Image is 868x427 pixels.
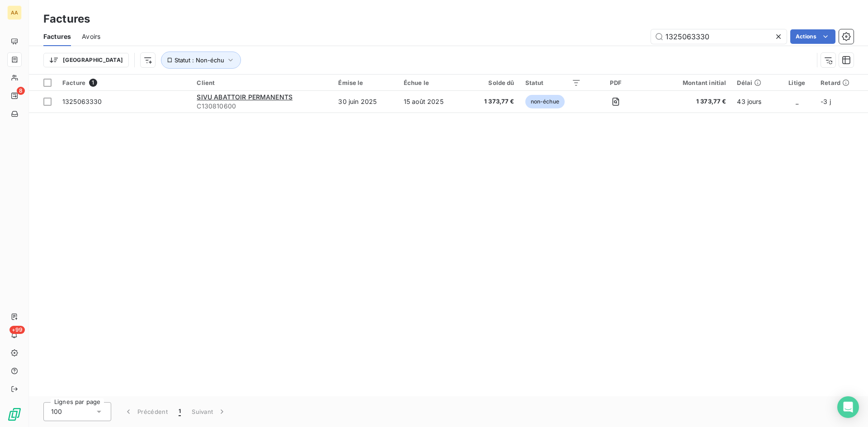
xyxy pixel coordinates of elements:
[9,326,25,334] span: +99
[82,32,100,41] span: Avoirs
[784,79,810,86] div: Litige
[471,97,514,106] span: 1 373,77 €
[62,98,102,105] span: 1325063330
[197,102,327,111] span: C130810600
[89,79,97,87] span: 1
[821,79,863,86] div: Retard
[525,95,565,108] span: non-échue
[731,91,778,113] td: 43 jours
[651,79,726,86] div: Montant initial
[333,91,398,113] td: 30 juin 2025
[7,5,22,20] div: AA
[338,79,393,86] div: Émise le
[175,56,224,64] span: Statut : Non-échu
[592,79,639,86] div: PDF
[62,79,85,86] span: Facture
[179,407,181,416] span: 1
[161,52,241,69] button: Statut : Non-échu
[43,11,90,27] h3: Factures
[7,89,21,103] a: 8
[186,402,232,421] button: Suivant
[651,97,726,106] span: 1 373,77 €
[173,402,186,421] button: 1
[197,79,327,86] div: Client
[17,87,25,95] span: 8
[790,29,835,44] button: Actions
[398,91,465,113] td: 15 août 2025
[51,407,62,416] span: 100
[197,93,292,101] span: SIVU ABATTOIR PERMANENTS
[796,98,798,105] span: _
[118,402,173,421] button: Précédent
[837,396,859,418] div: Open Intercom Messenger
[471,79,514,86] div: Solde dû
[404,79,460,86] div: Échue le
[7,407,22,422] img: Logo LeanPay
[525,79,581,86] div: Statut
[43,32,71,41] span: Factures
[651,29,787,44] input: Rechercher
[43,53,129,67] button: [GEOGRAPHIC_DATA]
[821,98,831,105] span: -3 j
[737,79,773,86] div: Délai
